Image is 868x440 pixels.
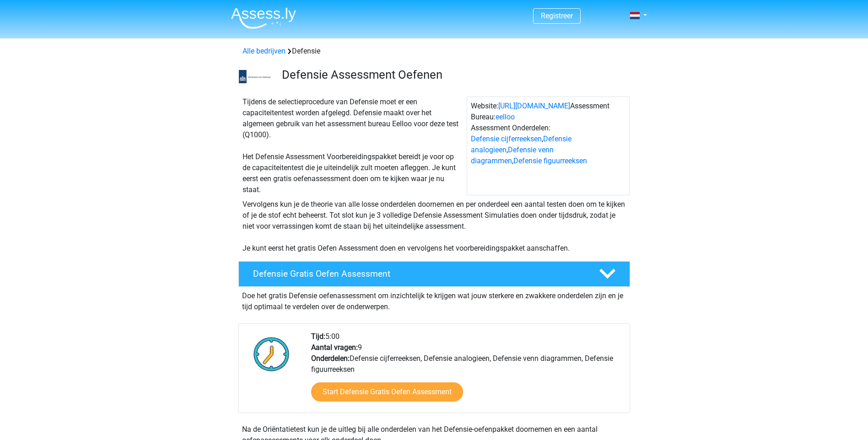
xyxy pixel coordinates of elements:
a: eelloo [496,113,515,121]
div: Doe het gratis Defensie oefenassessment om inzichtelijk te krijgen wat jouw sterkere en zwakkere ... [238,287,630,312]
a: Defensie venn diagrammen [471,145,554,165]
a: Registreer [541,11,573,20]
a: Defensie Gratis Oefen Assessment [235,261,634,287]
div: Defensie [239,46,630,57]
img: Assessly [231,7,296,29]
a: Defensie analogieen [471,134,571,154]
a: Defensie figuurreeksen [513,156,587,165]
b: Onderdelen: [311,354,350,363]
b: Aantal vragen: [311,343,358,352]
div: Tijdens de selectieprocedure van Defensie moet er een capaciteitentest worden afgelegd. Defensie ... [239,97,467,195]
img: Klok [248,331,295,377]
h4: Defensie Gratis Oefen Assessment [253,268,584,279]
a: Defensie cijferreeksen [471,134,542,143]
a: Start Defensie Gratis Oefen Assessment [311,382,463,402]
div: Vervolgens kun je de theorie van alle losse onderdelen doornemen en per onderdeel een aantal test... [239,199,630,254]
div: 5:00 9 Defensie cijferreeksen, Defensie analogieen, Defensie venn diagrammen, Defensie figuurreeksen [304,331,629,413]
a: Alle bedrijven [243,47,286,55]
h3: Defensie Assessment Oefenen [282,68,623,82]
b: Tijd: [311,332,325,341]
a: [URL][DOMAIN_NAME] [498,102,570,110]
div: Website: Assessment Bureau: Assessment Onderdelen: , , , [467,97,630,195]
